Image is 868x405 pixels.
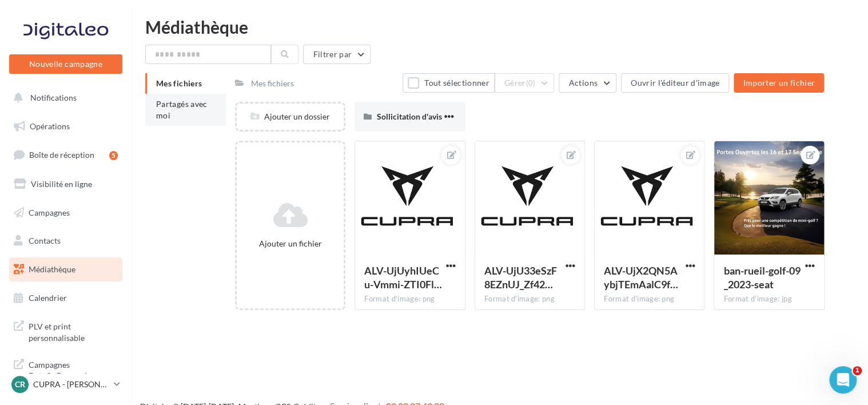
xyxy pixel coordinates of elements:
[9,54,122,74] button: Nouvelle campagne
[251,78,294,89] div: Mes fichiers
[621,73,729,93] button: Ouvrir l'éditeur d'image
[29,264,75,274] span: Médiathèque
[7,229,125,253] a: Contacts
[484,264,557,291] span: ALV-UjU33eSzF8EZnUJ_Zf42HWy-jzq_lqoGc-upbVF-N-V8bW_VymtI
[29,207,70,217] span: Campagnes
[29,357,118,382] span: Campagnes DataOnDemand
[7,257,125,281] a: Médiathèque
[7,286,125,310] a: Calendrier
[31,179,92,189] span: Visibilité en ligne
[723,264,800,291] span: ban-rueil-golf-09_2023-seat
[29,293,67,303] span: Calendrier
[723,294,814,304] div: Format d'image: jpg
[7,352,125,386] a: Campagnes DataOnDemand
[241,238,339,249] div: Ajouter un fichier
[526,78,536,88] span: (0)
[29,236,61,245] span: Contacts
[403,73,494,93] button: Tout sélectionner
[30,121,70,131] span: Opérations
[9,374,122,395] a: CR CUPRA - [PERSON_NAME]
[829,366,857,394] iframe: Intercom live chat
[33,379,109,390] p: CUPRA - [PERSON_NAME]
[364,264,441,291] span: ALV-UjUyhIUeCu-Vmmi-ZTI0FlE-JwkwFDXkWf_Pm1qfjaVYjXN-D7pJ
[734,73,824,93] button: Importer un fichier
[7,172,125,196] a: Visibilité en ligne
[604,264,678,291] span: ALV-UjX2QN5AybjTEmAalC9fnSwNcW3NqKu_lVnd5EJG2vbV3OHnkgSU
[484,294,575,304] div: Format d'image: png
[568,78,597,88] span: Actions
[237,111,344,122] div: Ajouter un dossier
[29,319,118,343] span: PLV et print personnalisable
[30,93,77,102] span: Notifications
[29,150,94,160] span: Boîte de réception
[15,379,25,390] span: CR
[743,78,815,88] span: Importer un fichier
[853,366,862,375] span: 1
[7,201,125,225] a: Campagnes
[559,73,616,93] button: Actions
[303,45,371,64] button: Filtrer par
[7,142,125,167] a: Boîte de réception5
[604,294,695,304] div: Format d'image: png
[156,78,202,88] span: Mes fichiers
[376,112,441,121] span: Sollicitation d'avis
[145,18,854,35] div: Médiathèque
[109,151,118,160] div: 5
[7,86,120,110] button: Notifications
[7,314,125,348] a: PLV et print personnalisable
[7,114,125,138] a: Opérations
[495,73,555,93] button: Gérer(0)
[364,294,455,304] div: Format d'image: png
[156,99,208,120] span: Partagés avec moi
